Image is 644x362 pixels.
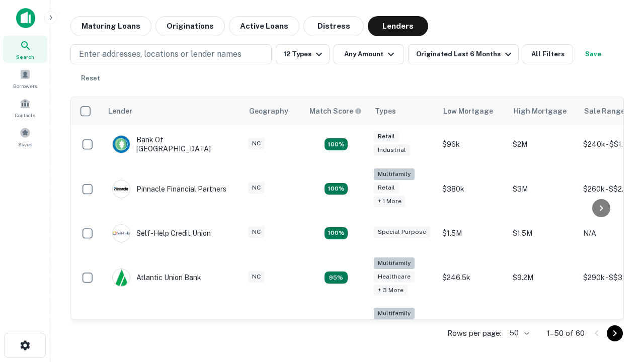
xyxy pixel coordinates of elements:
div: + 1 more [374,196,406,207]
span: Borrowers [13,82,37,90]
td: $9.2M [508,252,578,303]
div: Multifamily [374,257,415,269]
div: Matching Properties: 15, hasApolloMatch: undefined [325,138,348,150]
button: All Filters [523,44,573,64]
a: Saved [3,123,47,150]
th: Types [369,97,437,125]
a: Search [3,36,47,63]
h6: Match Score [309,106,360,117]
td: $96k [437,125,508,163]
div: Atlantic Union Bank [112,268,201,287]
span: Search [16,53,34,61]
td: $246.5k [437,252,508,303]
img: picture [113,180,130,198]
a: Contacts [3,94,47,121]
td: $3.2M [508,303,578,353]
div: + 3 more [374,285,408,296]
img: capitalize-icon.png [16,8,35,28]
p: 1–50 of 60 [547,327,585,339]
button: Lenders [368,16,428,36]
button: Save your search to get updates of matches that match your search criteria. [577,44,609,64]
span: Contacts [15,111,35,119]
div: Bank Of [GEOGRAPHIC_DATA] [112,135,233,153]
td: $380k [437,163,508,214]
div: NC [248,182,265,194]
a: Borrowers [3,65,47,92]
div: Matching Properties: 17, hasApolloMatch: undefined [325,183,348,195]
div: Geography [249,105,288,117]
button: Enter addresses, locations or lender names [70,44,272,64]
button: Any Amount [334,44,404,64]
p: Enter addresses, locations or lender names [79,48,242,60]
p: Rows per page: [447,327,502,339]
div: The Fidelity Bank [112,319,194,337]
td: $1.5M [508,214,578,252]
div: Sale Range [584,105,625,117]
th: High Mortgage [508,97,578,125]
button: 12 Types [276,44,330,64]
div: Industrial [374,144,410,156]
div: Matching Properties: 9, hasApolloMatch: undefined [325,271,348,284]
th: Low Mortgage [437,97,508,125]
th: Lender [102,97,243,125]
button: Originated Last 6 Months [408,44,519,64]
td: $2M [508,125,578,163]
button: Distress [303,16,364,36]
span: Saved [18,140,33,148]
div: Multifamily [374,168,415,180]
th: Geography [243,97,303,125]
div: Multifamily [374,308,415,319]
button: Active Loans [229,16,299,36]
div: High Mortgage [514,105,567,117]
td: $3M [508,163,578,214]
div: NC [248,271,265,283]
div: Originated Last 6 Months [416,48,514,60]
td: $246k [437,303,508,353]
div: Retail [374,131,399,142]
div: Types [375,105,396,117]
div: Pinnacle Financial Partners [112,180,226,198]
button: Go to next page [607,325,623,341]
button: Maturing Loans [70,16,151,36]
div: NC [248,226,265,238]
button: Originations [155,16,225,36]
td: $1.5M [437,214,508,252]
div: Self-help Credit Union [112,224,211,242]
img: picture [113,136,130,153]
div: Healthcare [374,271,415,283]
div: NC [248,138,265,149]
img: picture [113,269,130,286]
div: Matching Properties: 11, hasApolloMatch: undefined [325,227,348,239]
div: Capitalize uses an advanced AI algorithm to match your search with the best lender. The match sco... [309,106,362,117]
div: Retail [374,182,399,194]
div: Lender [108,105,132,117]
div: 50 [506,326,531,340]
div: Special Purpose [374,226,430,238]
button: Reset [74,68,107,88]
iframe: Chat Widget [594,249,644,298]
th: Capitalize uses an advanced AI algorithm to match your search with the best lender. The match sco... [303,97,369,125]
img: picture [113,225,130,242]
div: Low Mortgage [443,105,493,117]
